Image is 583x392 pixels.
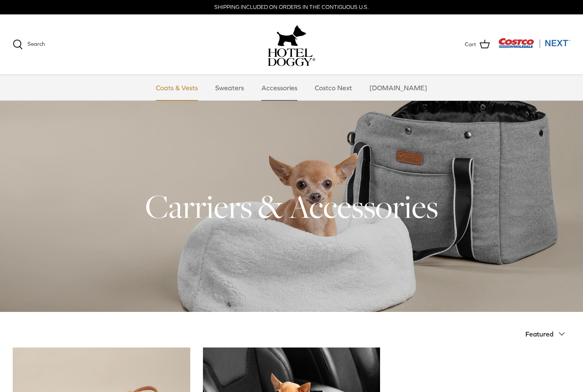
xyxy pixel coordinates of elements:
a: Visit Costco Next [498,43,570,50]
img: hoteldoggycom [268,48,315,66]
h1: Carriers & Accessories [13,186,570,227]
a: hoteldoggy.com hoteldoggycom [268,23,315,66]
button: Featured [525,325,570,343]
img: hoteldoggy.com [277,23,306,48]
a: Costco Next [307,75,360,100]
span: Featured [525,330,553,338]
a: Coats & Vests [148,75,205,100]
a: Sweaters [208,75,252,100]
a: [DOMAIN_NAME] [362,75,435,100]
a: Cart [465,39,490,50]
span: Cart [465,40,476,49]
img: Costco Next [498,38,570,48]
a: Accessories [254,75,305,100]
span: Search [28,41,45,47]
a: Search [13,39,45,50]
